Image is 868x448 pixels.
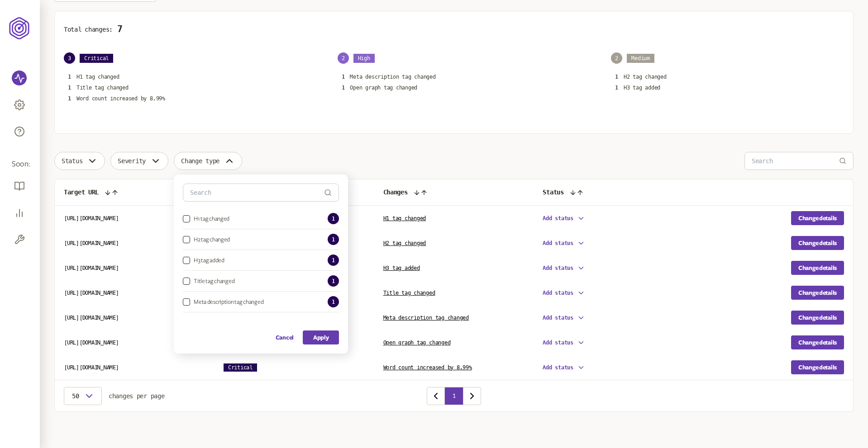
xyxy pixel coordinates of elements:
[183,298,190,306] button: Meta description tag changed
[68,95,71,102] span: 1
[342,74,345,80] span: 1
[55,179,215,206] th: Target URL
[181,157,219,165] span: Change type
[543,339,585,347] button: Add status
[791,261,844,275] button: Change details
[611,84,664,92] button: 1H3 tag added
[64,84,133,92] button: 1Title tag changed
[615,85,618,91] span: 1
[62,157,82,165] span: Status
[383,290,435,296] a: Title tag changed
[64,339,205,346] div: [URL][DOMAIN_NAME]
[342,85,345,91] span: 1
[543,315,573,321] span: Add status
[543,214,585,222] button: Add status
[194,236,230,243] span: H2 tag changed
[611,73,670,81] button: 1H2 tag changed
[615,74,618,80] span: 1
[624,73,667,80] p: H2 tag changed
[183,257,190,264] button: H3 tag added
[64,364,205,371] div: [URL][DOMAIN_NAME]
[350,84,417,91] p: Open graph tag changed
[445,387,463,405] button: 1
[76,95,165,102] p: Word count increased by 8.99%
[611,52,622,64] span: 2
[64,24,844,34] p: Total changes:
[543,240,573,246] span: Add status
[174,152,242,170] button: Change type
[64,264,205,272] div: [URL][DOMAIN_NAME]
[791,311,844,325] button: Change details
[338,52,349,64] span: 2
[64,240,205,247] div: [URL][DOMAIN_NAME]
[194,278,234,285] span: Title tag changed
[791,286,844,300] button: Change details
[110,152,168,170] button: Severity
[64,73,123,81] button: 1H1 tag changed
[76,84,129,91] p: Title tag changed
[383,364,472,371] a: Word count increased by 8.99%
[791,360,844,374] button: Change details
[328,275,339,287] span: 1
[64,94,169,103] button: 1Word count increased by 8.99%
[543,364,573,371] span: Add status
[64,289,205,297] div: [URL][DOMAIN_NAME]
[791,211,844,225] button: Change details
[183,236,190,243] button: H2 tag changed
[353,54,375,63] span: High
[543,215,573,222] span: Add status
[543,290,573,296] span: Add status
[752,152,839,170] input: Search
[194,298,263,306] span: Meta description tag changed
[338,84,422,92] button: 1Open graph tag changed
[68,85,71,91] span: 1
[383,215,426,222] a: H1 tag changed
[64,314,205,321] div: [URL][DOMAIN_NAME]
[71,392,80,400] span: 50
[183,278,190,285] button: Title tag changed
[338,73,440,81] button: 1Meta description tag changed
[624,84,660,91] p: H3 tag added
[80,54,113,63] span: Critical
[543,363,585,372] button: Add status
[383,340,451,346] a: Open graph tag changed
[543,340,573,346] span: Add status
[350,73,435,80] p: Meta description tag changed
[328,296,339,307] span: 1
[627,54,654,63] span: Medium
[383,315,469,321] a: Meta description tag changed
[534,179,693,206] th: Status
[383,240,426,246] a: H2 tag changed
[791,335,844,349] button: Change details
[328,234,339,245] span: 1
[374,179,534,206] th: Changes
[303,330,339,344] button: Apply
[109,392,165,400] span: changes per page
[543,265,573,271] span: Add status
[64,387,102,405] button: 50
[64,215,205,222] div: [URL][DOMAIN_NAME]
[276,330,294,344] button: Cancel
[543,314,585,322] button: Add status
[64,52,75,64] span: 3
[68,74,71,80] span: 1
[791,236,844,250] button: Change details
[194,215,229,222] span: H1 tag changed
[118,157,146,165] span: Severity
[543,264,585,272] button: Add status
[194,257,224,264] span: H3 tag added
[328,213,339,224] span: 1
[383,265,420,271] a: H3 tag added
[543,289,585,297] button: Add status
[54,152,105,170] button: Status
[224,363,257,372] span: Critical
[328,255,339,266] span: 1
[76,73,119,80] p: H1 tag changed
[190,184,324,201] input: Search
[12,159,28,170] span: Soon:
[183,215,190,222] button: H1 tag changed
[543,239,585,247] button: Add status
[117,24,123,34] span: 7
